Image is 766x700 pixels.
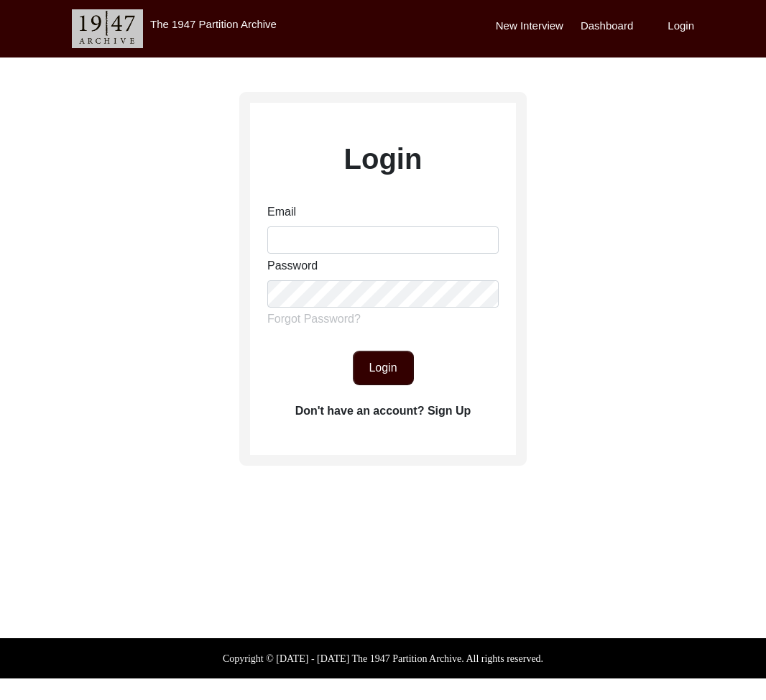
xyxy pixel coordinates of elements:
label: New Interview [496,18,563,34]
label: Login [344,137,423,180]
label: Password [267,257,318,275]
label: Copyright © [DATE] - [DATE] The 1947 Partition Archive. All rights reserved. [223,651,543,666]
label: Forgot Password? [267,310,361,328]
button: Login [353,351,414,385]
label: Dashboard [581,18,633,34]
label: The 1947 Partition Archive [150,18,277,30]
label: Don't have an account? Sign Up [295,402,471,420]
img: header-logo.png [72,9,143,48]
label: Login [668,18,694,34]
label: Email [267,203,296,221]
